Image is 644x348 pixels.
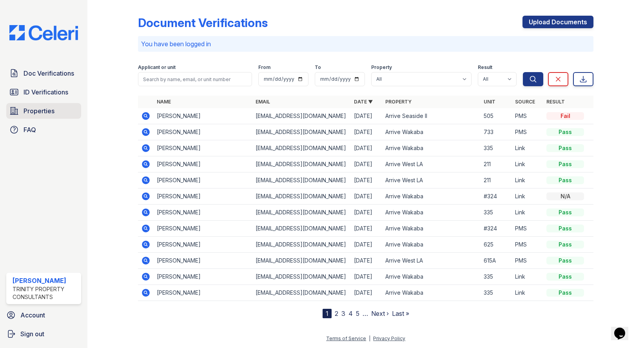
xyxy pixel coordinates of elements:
[515,99,535,105] a: Source
[24,125,36,134] span: FAQ
[141,39,590,49] p: You have been logged in
[481,156,512,172] td: 211
[481,285,512,301] td: 335
[546,128,584,136] div: Pass
[154,140,252,156] td: [PERSON_NAME]
[351,140,382,156] td: [DATE]
[385,99,412,105] a: Property
[154,269,252,285] td: [PERSON_NAME]
[252,221,351,237] td: [EMAIL_ADDRESS][DOMAIN_NAME]
[13,276,78,285] div: [PERSON_NAME]
[351,269,382,285] td: [DATE]
[354,99,373,105] a: Date ▼
[20,329,44,339] span: Sign out
[546,208,584,216] div: Pass
[154,285,252,301] td: [PERSON_NAME]
[341,310,345,317] a: 3
[512,253,543,269] td: PMS
[369,335,370,341] div: |
[512,205,543,221] td: Link
[481,188,512,205] td: #324
[512,269,543,285] td: Link
[481,269,512,285] td: 335
[252,124,351,140] td: [EMAIL_ADDRESS][DOMAIN_NAME]
[252,108,351,124] td: [EMAIL_ADDRESS][DOMAIN_NAME]
[351,156,382,172] td: [DATE]
[382,172,481,188] td: Arrive West LA
[6,122,81,138] a: FAQ
[154,237,252,253] td: [PERSON_NAME]
[512,108,543,124] td: PMS
[382,156,481,172] td: Arrive West LA
[351,253,382,269] td: [DATE]
[138,64,176,71] label: Applicant or unit
[382,108,481,124] td: Arrive Seaside II
[351,285,382,301] td: [DATE]
[24,69,74,78] span: Doc Verifications
[335,310,338,317] a: 2
[481,172,512,188] td: 211
[546,99,565,105] a: Result
[315,64,321,71] label: To
[252,253,351,269] td: [EMAIL_ADDRESS][DOMAIN_NAME]
[546,225,584,232] div: Pass
[154,221,252,237] td: [PERSON_NAME]
[611,317,636,340] iframe: chat widget
[512,140,543,156] td: Link
[546,257,584,265] div: Pass
[546,144,584,152] div: Pass
[20,310,45,320] span: Account
[252,140,351,156] td: [EMAIL_ADDRESS][DOMAIN_NAME]
[382,140,481,156] td: Arrive Wakaba
[512,285,543,301] td: Link
[546,289,584,297] div: Pass
[252,188,351,205] td: [EMAIL_ADDRESS][DOMAIN_NAME]
[351,108,382,124] td: [DATE]
[6,65,81,81] a: Doc Verifications
[546,273,584,281] div: Pass
[481,237,512,253] td: 625
[512,156,543,172] td: Link
[382,124,481,140] td: Arrive Wakaba
[258,64,270,71] label: From
[24,106,54,116] span: Properties
[363,309,368,318] span: …
[323,309,332,318] div: 1
[157,99,171,105] a: Name
[481,108,512,124] td: 505
[382,188,481,205] td: Arrive Wakaba
[382,221,481,237] td: Arrive Wakaba
[256,99,270,105] a: Email
[351,172,382,188] td: [DATE]
[3,307,84,323] a: Account
[252,237,351,253] td: [EMAIL_ADDRESS][DOMAIN_NAME]
[351,188,382,205] td: [DATE]
[522,16,593,28] a: Upload Documents
[154,124,252,140] td: [PERSON_NAME]
[24,87,68,97] span: ID Verifications
[348,310,353,317] a: 4
[382,285,481,301] td: Arrive Wakaba
[481,140,512,156] td: 335
[373,335,405,341] a: Privacy Policy
[6,103,81,119] a: Properties
[351,205,382,221] td: [DATE]
[6,84,81,100] a: ID Verifications
[382,269,481,285] td: Arrive Wakaba
[13,285,78,301] div: Trinity Property Consultants
[252,285,351,301] td: [EMAIL_ADDRESS][DOMAIN_NAME]
[512,172,543,188] td: Link
[478,64,492,71] label: Result
[512,221,543,237] td: PMS
[252,156,351,172] td: [EMAIL_ADDRESS][DOMAIN_NAME]
[138,72,252,86] input: Search by name, email, or unit number
[371,64,392,71] label: Property
[3,326,84,342] a: Sign out
[154,205,252,221] td: [PERSON_NAME]
[481,221,512,237] td: #324
[484,99,495,105] a: Unit
[154,188,252,205] td: [PERSON_NAME]
[3,25,84,40] img: CE_Logo_Blue-a8612792a0a2168367f1c8372b55b34899dd931a85d93a1a3d3e32e68fde9ad4.png
[481,253,512,269] td: 615A
[546,112,584,120] div: Fail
